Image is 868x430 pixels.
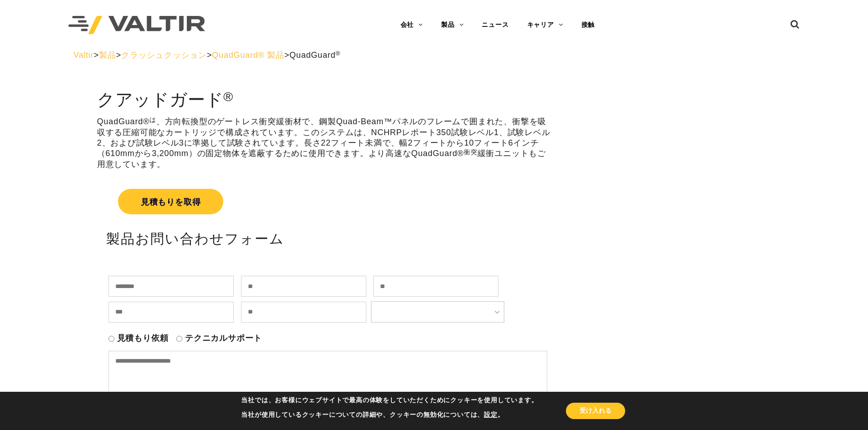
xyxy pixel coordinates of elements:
font: 製品 [441,21,455,28]
font: 緩衝ユニットもご用意しています。 [97,149,546,168]
font: > [116,51,121,60]
font: ® [223,89,233,104]
font: 会社 [401,21,414,28]
font: > [284,51,289,60]
img: ヴァルティール [68,16,205,35]
font: 受け入れる [580,406,611,415]
font: 製品お問い合わせフォーム [106,231,284,246]
font: > [94,51,99,60]
a: 会社 [391,16,432,34]
font: 当社が使用しているクッキーについての詳細や、クッキーの無効化については、 [241,410,484,419]
font: 、方向転換型のゲートレス衝突緩衝材で、鋼製Quad-Beam™パネルのフレームで囲まれた、衝撃を吸収する圧縮可能なカートリッジで構成されています。このシステムは、NCHRPレポート350試験レベ... [97,117,550,158]
a: クラッシュクッション [121,51,207,60]
font: 接触 [581,21,595,28]
a: Valtir [73,51,93,60]
font: テクニカルサポート [185,334,262,343]
font: 衝突 [464,149,478,156]
a: ニュース [473,16,518,34]
font: ニュース [482,21,508,28]
font: 当社では、お客様にウェブサイトで最高の体験をしていただくためにクッキーを使用しています。 [241,396,538,405]
font: キャリア [527,21,554,28]
font: 見積もりを取得 [141,197,201,207]
font: クアッドガード [97,90,224,109]
a: キャリア [518,16,572,34]
font: は [149,116,156,123]
font: 設定 [484,410,498,419]
font: ® [336,50,341,57]
font: > [207,51,212,60]
a: 見積もりを取得 [97,178,554,225]
font: 。 [498,410,504,419]
button: 受け入れる [566,403,625,419]
font: QuadGuard [289,51,335,60]
button: 設定 [484,411,498,419]
font: QuadGuard® [97,117,149,126]
a: QuadGuard® 製品 [212,51,284,60]
font: 見積もり依頼 [117,334,169,343]
a: 製品 [99,51,116,60]
a: 製品 [432,16,473,34]
a: 接触 [572,16,604,34]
